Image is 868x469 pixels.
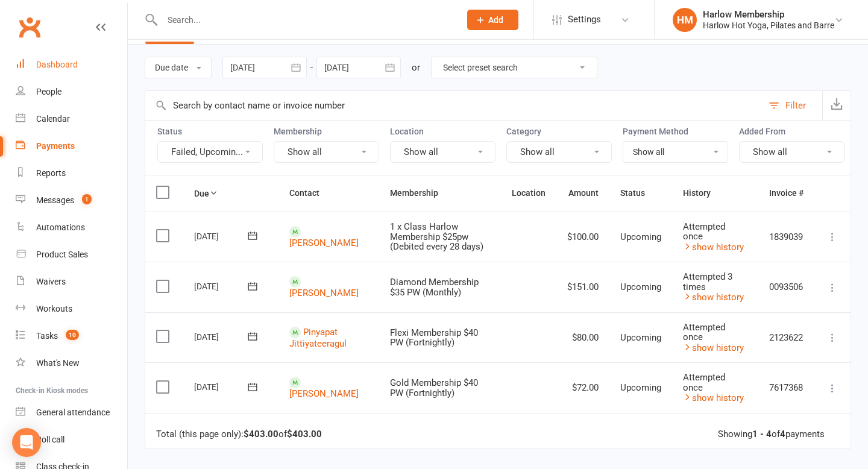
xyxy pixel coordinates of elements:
[752,429,772,439] strong: 1 - 4
[758,262,814,312] td: 0093506
[16,295,127,323] a: Workouts
[683,322,725,343] span: Attempted once
[36,408,110,417] div: General attendance
[159,11,451,28] input: Search...
[16,268,127,295] a: Waivers
[16,160,127,187] a: Reports
[157,141,263,163] button: Failed, Upcomin...
[157,127,263,136] label: Status
[506,141,612,163] button: Show all
[390,277,479,298] span: Diamond Membership $35 PW (Monthly)
[36,358,80,368] div: What's New
[82,194,92,204] span: 1
[758,362,814,413] td: 7617368
[194,377,250,396] div: [DATE]
[673,8,697,32] div: HM
[16,51,127,78] a: Dashboard
[758,212,814,262] td: 1839039
[16,133,127,160] a: Payments
[36,168,66,178] div: Reports
[390,127,495,136] label: Location
[183,175,278,211] th: Due
[36,250,88,259] div: Product Sales
[16,426,127,453] a: Roll call
[501,175,556,211] th: Location
[718,429,825,439] div: Showing of payments
[16,105,127,133] a: Calendar
[780,429,785,439] strong: 4
[289,327,347,349] a: Pinyapat Jittiyateeragul
[36,141,75,151] div: Payments
[683,242,744,253] a: show history
[36,60,78,69] div: Dashboard
[758,175,814,211] th: Invoice #
[156,429,322,439] div: Total (this page only): of
[467,10,518,30] button: Add
[66,330,79,340] span: 10
[739,141,844,163] button: Show all
[556,262,609,312] td: $151.00
[36,304,72,313] div: Workouts
[289,388,359,399] a: [PERSON_NAME]
[683,292,744,303] a: show history
[145,57,212,78] button: Due date
[620,231,661,242] span: Upcoming
[568,6,601,33] span: Settings
[683,372,725,393] span: Attempted once
[620,382,661,393] span: Upcoming
[683,221,725,242] span: Attempted once
[556,175,609,211] th: Amount
[739,127,844,136] label: Added From
[683,392,744,403] a: show history
[556,362,609,413] td: $72.00
[12,428,41,457] div: Open Intercom Messenger
[194,327,250,346] div: [DATE]
[194,227,250,245] div: [DATE]
[16,399,127,426] a: General attendance kiosk mode
[14,12,45,42] a: Clubworx
[703,9,834,20] div: Harlow Membership
[390,327,478,348] span: Flexi Membership $40 PW (Fortnightly)
[758,312,814,363] td: 2123622
[556,212,609,262] td: $100.00
[506,127,612,136] label: Category
[274,127,379,136] label: Membership
[390,221,483,252] span: 1 x Class Harlow Membership $25pw (Debited every 28 days)
[488,15,503,25] span: Add
[289,238,359,248] a: [PERSON_NAME]
[36,195,74,205] div: Messages
[623,127,728,136] label: Payment Method
[16,323,127,350] a: Tasks 10
[672,175,758,211] th: History
[194,277,250,295] div: [DATE]
[36,331,58,341] div: Tasks
[36,114,70,124] div: Calendar
[556,312,609,363] td: $80.00
[289,288,359,298] a: [PERSON_NAME]
[683,342,744,353] a: show history
[145,91,763,120] input: Search by contact name or invoice number
[379,175,501,211] th: Membership
[278,175,379,211] th: Contact
[620,282,661,292] span: Upcoming
[16,187,127,214] a: Messages 1
[785,98,806,113] div: Filter
[36,87,61,96] div: People
[287,429,322,439] strong: $403.00
[390,141,495,163] button: Show all
[16,78,127,105] a: People
[683,271,732,292] span: Attempted 3 times
[703,20,834,31] div: Harlow Hot Yoga, Pilates and Barre
[16,350,127,377] a: What's New
[16,214,127,241] a: Automations
[763,91,822,120] button: Filter
[390,377,478,398] span: Gold Membership $40 PW (Fortnightly)
[274,141,379,163] button: Show all
[620,332,661,343] span: Upcoming
[36,435,64,444] div: Roll call
[244,429,278,439] strong: $403.00
[36,222,85,232] div: Automations
[609,175,672,211] th: Status
[16,241,127,268] a: Product Sales
[36,277,66,286] div: Waivers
